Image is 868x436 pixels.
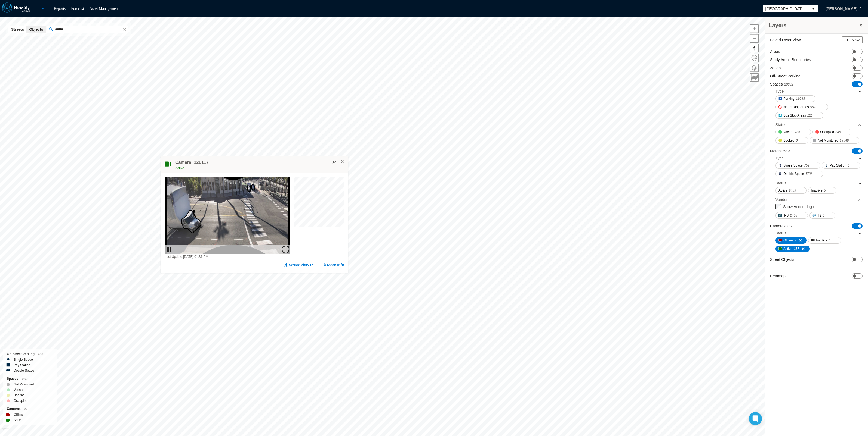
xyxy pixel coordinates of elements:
[770,81,793,87] label: Spaces
[783,246,792,252] span: Active
[840,138,849,143] span: 19549
[804,163,809,168] span: 752
[294,177,347,230] canvas: Map
[775,171,823,177] button: Double Space1706
[770,257,794,262] label: Street Objects
[852,37,860,43] span: New
[775,246,810,252] button: Active157
[790,213,797,218] span: 2458
[770,37,801,43] label: Saved Layer View
[175,166,184,170] span: Active
[775,197,787,202] div: Vendor
[775,187,807,194] button: Active2459
[22,377,28,380] span: 1417
[770,65,781,71] label: Zones
[770,148,790,154] label: Meters
[795,129,800,135] span: 785
[775,162,820,169] button: Single Space752
[805,171,812,177] span: 1706
[842,36,863,43] button: New
[775,95,815,102] button: Parking11048
[783,113,806,118] span: Bus Stop Areas
[24,407,27,410] span: 20
[783,138,795,143] span: Booked
[750,44,759,52] button: Reset bearing to north
[11,27,24,32] span: Streets
[848,163,849,168] span: 6
[750,54,759,62] button: Home
[282,246,289,253] img: expand
[175,159,209,165] h4: Camera: 12L117
[829,238,831,243] span: 0
[750,64,759,72] button: Layers management
[770,57,811,62] label: Study Areas Boundaries
[783,149,790,153] span: 2464
[322,262,344,268] button: More Info
[775,179,862,187] div: Status
[165,254,290,260] div: Last Update: [DATE] 01:31 PM
[789,188,796,193] span: 2459
[770,49,780,54] label: Areas
[775,104,828,110] button: No Parking Areas9513
[818,138,838,143] span: Not Monitored
[812,129,852,135] button: Occupied348
[794,246,799,252] span: 157
[796,138,798,143] span: 0
[809,5,818,12] button: select
[778,188,787,193] span: Active
[750,24,759,33] button: Zoom in
[811,188,822,193] span: Inactive
[784,83,793,86] span: 20682
[14,362,30,368] label: Pay Station
[14,368,34,373] label: Double Space
[775,155,784,161] div: Type
[769,21,858,29] h3: Layers
[14,357,33,362] label: Single Space
[783,171,804,177] span: Double Space
[775,121,862,129] div: Status
[787,224,792,228] span: 162
[807,113,813,118] span: 121
[38,353,43,356] span: 453
[770,273,786,279] label: Heatmap
[750,34,759,43] button: Zoom out
[90,7,119,11] a: Asset Management
[783,96,795,101] span: Parking
[775,137,808,144] button: Booked0
[830,163,846,168] span: Pay Station
[121,26,128,33] span: clear
[783,163,803,168] span: Single Space
[165,177,290,254] img: video
[775,154,862,162] div: Type
[775,230,786,236] div: Status
[770,223,792,229] label: Cameras
[775,180,786,186] div: Status
[7,351,53,357] div: On-Street Parking
[166,246,173,253] img: play
[54,7,66,11] a: Reports
[783,205,814,209] label: Show Vendor logo
[794,238,796,243] span: 5
[808,237,841,244] button: Inactive0
[810,137,859,144] button: Not Monitored19549
[41,7,48,11] a: Map
[14,417,23,423] label: Active
[327,262,344,268] span: More Info
[826,6,857,11] span: [PERSON_NAME]
[2,428,9,434] a: Mapbox homepage
[796,96,805,101] span: 11048
[775,87,862,95] div: Type
[770,73,801,79] label: Off-Street Parking
[775,122,786,127] div: Status
[765,6,807,11] span: [GEOGRAPHIC_DATA][PERSON_NAME]
[775,229,862,237] div: Status
[810,104,817,110] span: 9513
[71,7,84,11] a: Forecast
[289,262,309,268] span: Street View
[775,212,808,219] button: IPS2458
[340,159,345,164] button: Close popup
[775,112,823,119] button: Bus Stop Areas121
[29,27,43,32] span: Objects
[284,262,314,268] a: Street View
